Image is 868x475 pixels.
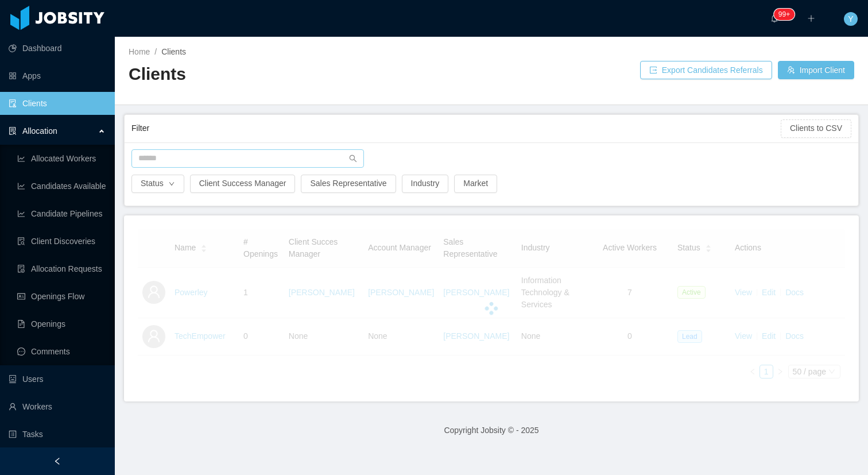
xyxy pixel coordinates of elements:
i: icon: plus [807,14,815,22]
a: icon: robotUsers [9,368,106,391]
a: icon: idcardOpenings Flow [17,285,106,308]
button: icon: exportExport Candidates Referrals [640,61,772,79]
a: icon: profileTasks [9,423,106,446]
button: icon: usergroup-addImport Client [778,61,854,79]
i: icon: bell [770,14,778,22]
button: Sales Representative [301,175,396,193]
span: Y [848,12,853,26]
span: Clients [161,47,186,56]
button: Market [454,175,497,193]
span: Allocation [22,126,57,136]
button: Client Success Manager [190,175,296,193]
h2: Clients [129,63,491,86]
sup: 442 [774,9,795,20]
a: icon: file-textOpenings [17,312,106,335]
div: Filter [131,118,781,139]
button: Statusicon: down [131,175,184,193]
a: icon: line-chartCandidates Available [17,175,106,198]
span: / [154,47,157,56]
a: icon: line-chartCandidate Pipelines [17,202,106,225]
a: icon: userWorkers [9,395,106,418]
a: icon: file-doneAllocation Requests [17,257,106,280]
footer: Copyright Jobsity © - 2025 [115,411,868,450]
i: icon: search [349,155,357,163]
a: icon: file-searchClient Discoveries [17,230,106,253]
button: Industry [402,175,449,193]
a: icon: auditClients [9,92,106,115]
i: icon: solution [9,127,17,135]
a: icon: messageComments [17,340,106,363]
a: Home [129,47,150,56]
button: Clients to CSV [781,119,851,138]
a: icon: appstoreApps [9,64,106,87]
a: icon: pie-chartDashboard [9,37,106,60]
a: icon: line-chartAllocated Workers [17,147,106,170]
